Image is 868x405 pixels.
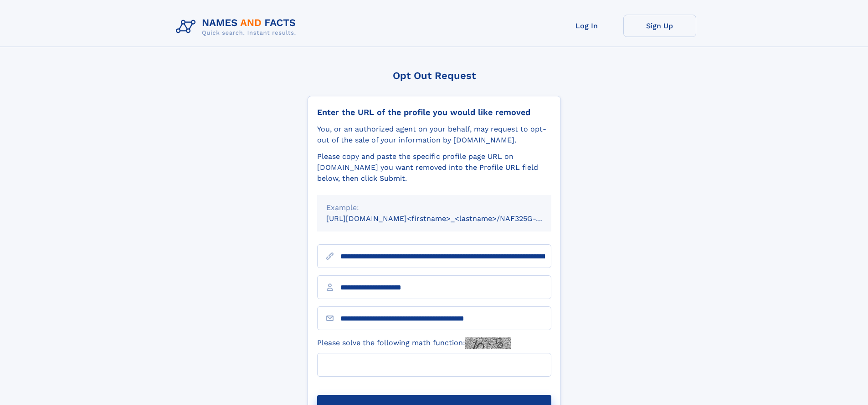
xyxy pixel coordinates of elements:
a: Sign Up [623,15,696,37]
div: You, or an authorized agent on your behalf, may request to opt-out of the sale of your informatio... [317,124,551,146]
div: Example: [326,202,542,213]
div: Please copy and paste the specific profile page URL on [DOMAIN_NAME] you want removed into the Pr... [317,151,551,184]
a: Log In [550,15,623,37]
img: Logo Names and Facts [172,15,303,39]
small: [URL][DOMAIN_NAME]<firstname>_<lastname>/NAF325G-xxxxxxxx [326,214,569,223]
div: Opt Out Request [308,70,561,81]
label: Please solve the following math function: [317,337,511,349]
div: Enter the URL of the profile you would like removed [317,107,551,117]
